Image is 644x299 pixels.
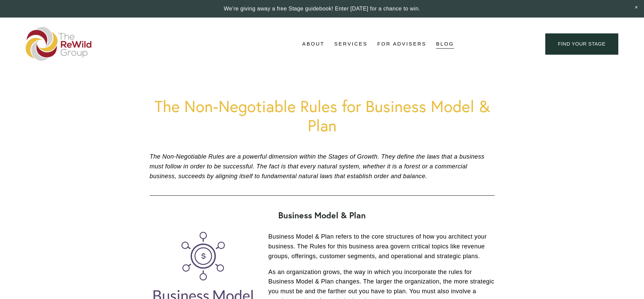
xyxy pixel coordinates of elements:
p: Business Model & Plan refers to the core structures of how you architect your business. The Rules... [150,232,495,261]
h1: The Non-Negotiable Rules for Business Model & Plan [150,97,495,135]
a: Blog [436,39,454,49]
a: find your stage [545,33,618,55]
em: The Non-Negotiable Rules are a powerful [150,153,267,160]
span: About [302,39,325,49]
img: The ReWild Group [26,27,92,61]
a: For Advisers [377,39,426,49]
em: dimension within the Stages of Growth. They define the laws that a business must follow in order ... [150,153,486,180]
span: Services [334,39,368,49]
a: folder dropdown [334,39,368,49]
a: folder dropdown [302,39,325,49]
strong: Business Model & Plan [278,210,366,221]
